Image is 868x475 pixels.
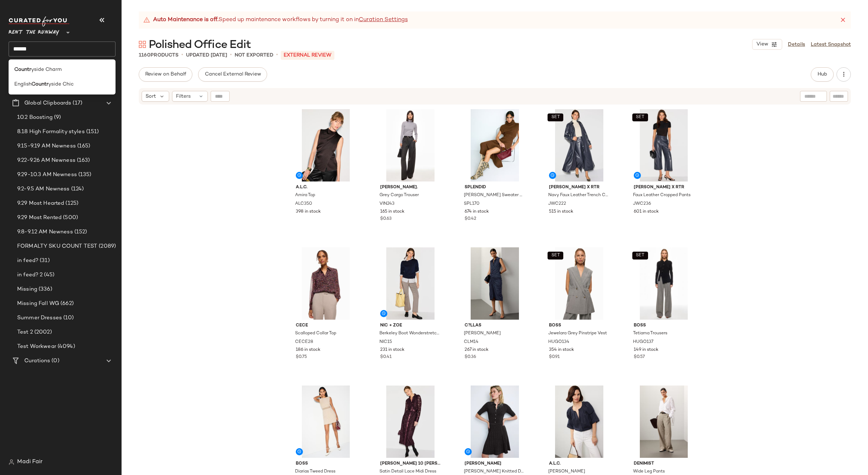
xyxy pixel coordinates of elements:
[379,330,440,337] span: Berkeley Boot Wonderstretch Pants
[281,51,334,60] p: External REVIEW
[549,323,609,329] span: BOSS
[143,16,408,24] div: Speed up maintenance workflows by turning it on in
[17,314,62,322] span: Summer Dresses
[73,228,87,236] span: (152)
[9,16,69,26] img: cfy_white_logo.C9jOOHJF.svg
[276,51,278,59] span: •
[551,253,560,258] span: SET
[64,199,78,208] span: (125)
[465,461,525,467] span: [PERSON_NAME]
[465,209,489,215] span: 674 in stock
[636,115,644,120] span: SET
[379,201,394,207] span: VIN243
[548,469,585,475] span: [PERSON_NAME]
[465,354,476,360] span: $0.36
[634,184,694,191] span: [PERSON_NAME] x RTR
[33,328,52,336] span: (2002)
[290,247,362,320] img: CECE28.jpg
[465,216,476,222] span: $0.42
[634,209,659,215] span: 601 in stock
[549,347,574,353] span: 354 in stock
[70,185,84,193] span: (124)
[24,99,71,107] span: Global Clipboards
[186,52,227,59] p: updated [DATE]
[464,339,479,345] span: CLM14
[14,66,31,73] b: Countr
[14,81,31,88] span: English
[295,330,336,337] span: Scalloped Collar Top
[359,16,408,24] a: Curation Settings
[380,184,441,191] span: [PERSON_NAME].
[290,109,362,181] img: ALC350.jpg
[296,461,356,467] span: BOSS
[31,66,62,73] span: yside Charm
[9,24,59,37] span: Rent the Runway
[634,354,645,360] span: $0.57
[31,81,48,88] b: Countr
[633,330,667,337] span: Tetiama Trousers
[628,247,700,320] img: HUGO137.jpg
[48,81,74,88] span: yside Chic
[296,184,356,191] span: A.L.C.
[549,209,573,215] span: 515 in stock
[634,461,694,467] span: Denimist
[752,39,782,50] button: View
[459,386,531,458] img: LKB105.jpg
[465,323,525,329] span: C?LLAS
[17,228,73,236] span: 9.8-9.12 AM Newness
[459,247,531,320] img: CLM14.jpg
[464,469,524,475] span: [PERSON_NAME] Knitted Dress
[97,242,116,251] span: (2089)
[633,339,653,345] span: HUGO137
[633,192,691,199] span: Faux Leather Cropped Pants
[181,51,183,59] span: •
[543,247,615,320] img: HUGO134.jpg
[198,67,267,82] button: Cancel External Review
[548,201,566,207] span: JWC222
[374,247,446,320] img: NIC15.jpg
[756,42,768,47] span: View
[24,357,50,365] span: Curations
[139,67,192,82] button: Review on Behalf
[43,271,54,279] span: (45)
[374,386,446,458] img: DLC383.jpg
[465,347,489,353] span: 267 in stock
[295,192,315,199] span: Amira Top
[549,354,560,360] span: $0.91
[295,201,312,207] span: ALC350
[17,113,53,122] span: 10.2 Boosting
[380,216,392,222] span: $0.63
[235,52,273,59] p: Not Exported
[549,461,609,467] span: A.L.C.
[71,99,82,107] span: (17)
[17,257,38,265] span: in feed?
[296,347,320,353] span: 186 in stock
[296,323,356,329] span: CeCe
[634,347,658,353] span: 149 in stock
[459,109,531,181] img: SPL170.jpg
[548,192,609,199] span: Navy Faux Leather Trench Coat
[59,300,74,308] span: (662)
[380,461,441,467] span: [PERSON_NAME] 10 [PERSON_NAME] x RTR
[17,300,59,308] span: Missing Fall WG
[380,209,404,215] span: 165 in stock
[17,285,37,294] span: Missing
[17,271,43,279] span: in feed? 2
[548,113,563,121] button: SET
[77,171,92,179] span: (135)
[374,109,446,181] img: VIN243.jpg
[17,199,64,208] span: 9.29 Most Hearted
[380,354,392,360] span: $0.41
[465,184,525,191] span: Splendid
[464,330,501,337] span: [PERSON_NAME]
[139,41,146,48] img: svg%3e
[17,458,43,466] span: Madi Fair
[139,52,178,59] div: Products
[633,469,665,475] span: Wide Leg Pants
[295,469,335,475] span: Diarias Tweed Dress
[17,343,56,351] span: Test Workwear
[149,38,251,52] span: Polished Office Edit
[543,109,615,181] img: JWC222.jpg
[379,339,392,345] span: NIC15
[17,156,75,165] span: 9.22-9.26 AM Newness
